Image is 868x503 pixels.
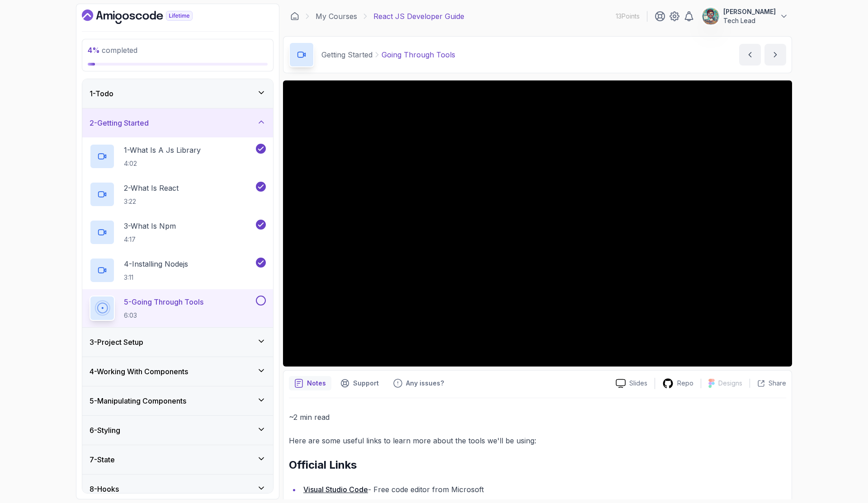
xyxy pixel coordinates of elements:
button: 7-State [82,445,273,474]
button: user profile image[PERSON_NAME]Tech Lead [702,7,788,25]
button: 4-Installing Nodejs3:11 [90,258,266,283]
iframe: 6 - Going through tools [283,80,792,367]
button: Support button [335,376,384,390]
p: 13 Points [616,12,640,21]
p: 3 - What Is Npm [124,221,176,231]
h2: Official Links [289,458,786,472]
button: previous content [739,44,761,66]
button: 3-What Is Npm4:17 [90,220,266,245]
p: Here are some useful links to learn more about the tools we'll be using: [289,434,786,447]
p: Designs [718,379,742,388]
h3: 7 - State [90,454,115,465]
button: 2-What Is React3:22 [90,182,266,207]
p: Repo [677,379,693,388]
li: - Free code editor from Microsoft [301,483,786,496]
a: My Courses [316,11,357,22]
img: user profile image [702,8,719,25]
p: 3:22 [124,197,179,206]
button: 3-Project Setup [82,328,273,357]
button: 5-Manipulating Components [82,386,273,415]
p: 5 - Going Through Tools [124,296,203,307]
p: Notes [307,379,326,388]
button: notes button [289,376,331,390]
a: Repo [655,378,701,389]
p: Support [353,379,379,388]
h3: 2 - Getting Started [90,118,149,128]
button: 1-What Is A Js Library4:02 [90,144,266,169]
p: 6:03 [124,311,203,320]
p: 2 - What Is React [124,183,179,193]
button: 2-Getting Started [82,108,273,137]
p: 4 - Installing Nodejs [124,259,188,269]
a: Dashboard [290,12,299,21]
h3: 3 - Project Setup [90,337,143,348]
button: Feedback button [388,376,449,390]
p: 4:17 [124,235,176,244]
span: 4 % [88,46,100,55]
p: Going Through Tools [382,49,455,60]
p: Any issues? [406,379,444,388]
p: Share [769,379,786,388]
p: React JS Developer Guide [373,11,464,22]
p: [PERSON_NAME] [723,7,776,16]
span: completed [88,46,137,55]
h3: 5 - Manipulating Components [90,395,186,406]
a: Slides [609,379,655,388]
h3: 6 - Styling [90,425,120,436]
button: 4-Working With Components [82,357,273,386]
p: Tech Lead [723,16,776,25]
a: Dashboard [82,9,213,24]
a: Visual Studio Code [303,485,368,494]
button: 6-Styling [82,416,273,445]
p: 3:11 [124,273,188,282]
p: 4:02 [124,159,201,168]
button: 5-Going Through Tools6:03 [90,296,266,321]
button: 1-Todo [82,79,273,108]
h3: 8 - Hooks [90,484,119,494]
button: next content [764,44,786,66]
p: 1 - What Is A Js Library [124,145,201,155]
h3: 1 - Todo [90,88,113,99]
p: Getting Started [321,49,373,60]
p: Slides [629,379,647,388]
button: Share [750,379,786,388]
h3: 4 - Working With Components [90,366,188,377]
p: ~2 min read [289,411,786,423]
